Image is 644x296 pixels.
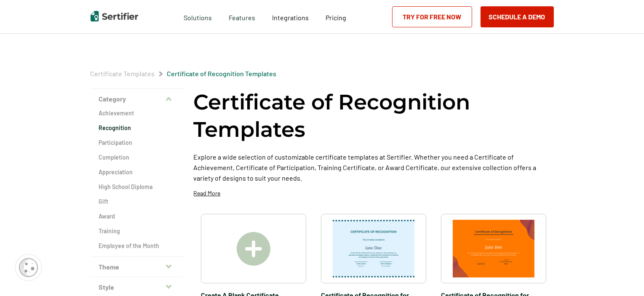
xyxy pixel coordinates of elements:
a: Pricing [326,11,346,22]
iframe: Chat Widget [602,256,644,296]
a: Award [99,212,175,221]
p: Read More [194,189,221,197]
img: Sertifier | Digital Credentialing Platform [91,11,138,21]
span: Certificate Templates [91,69,155,78]
a: Try for Free Now [392,6,472,27]
a: Appreciation [99,168,175,176]
a: Certificate Templates [91,69,155,77]
span: Pricing [326,13,346,21]
img: Certificate of Recognition for Pastor [453,220,534,277]
a: Certificate of Recognition Templates [167,69,277,77]
button: Category [91,89,183,109]
span: Solutions [184,11,212,22]
a: Gift [99,197,175,206]
div: Breadcrumb [91,69,277,78]
a: High School Diploma [99,183,175,191]
a: Completion [99,153,175,162]
button: Theme [91,257,183,277]
img: Certificate of Recognition for Teachers Template [333,220,414,277]
a: Integrations [272,11,309,22]
span: Features [229,11,255,22]
button: Schedule a Demo [481,6,554,27]
p: Explore a wide selection of customizable certificate templates at Sertifier. Whether you need a C... [194,152,554,183]
a: Employee of the Month [99,242,175,250]
h1: Certificate of Recognition Templates [194,88,554,143]
a: Recognition [99,124,175,132]
span: Integrations [272,13,309,21]
div: Category [91,109,183,257]
a: Training [99,227,175,235]
img: Cookie Popup Icon [19,258,38,277]
a: Achievement [99,109,175,117]
a: Participation [99,139,175,147]
img: Create A Blank Certificate [237,232,270,266]
span: Certificate of Recognition Templates [167,69,277,78]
